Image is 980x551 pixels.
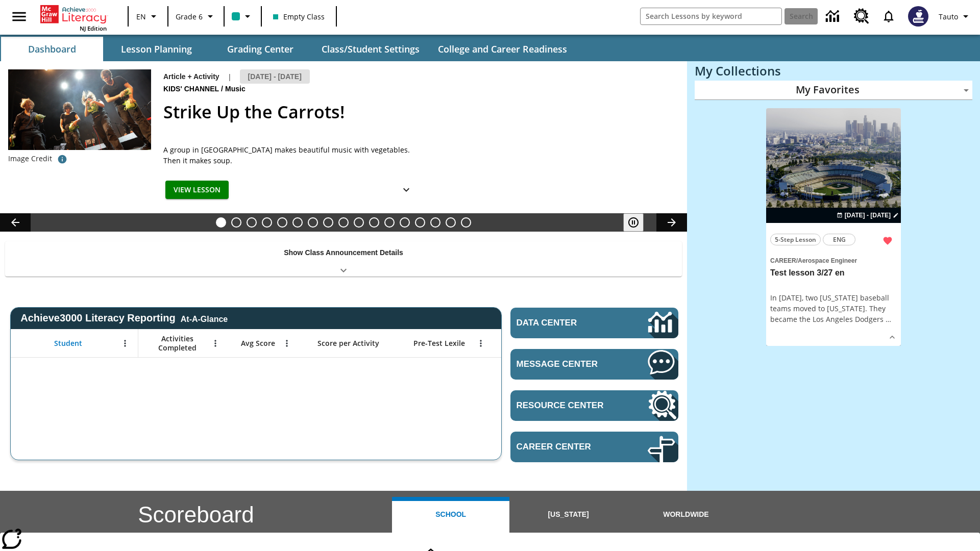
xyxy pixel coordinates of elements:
[279,336,295,351] button: Open Menu
[105,37,207,61] button: Lesson Planning
[878,232,897,250] button: Remove from Favorites
[262,217,272,228] button: Slide 4 Do You Want Fries With That?
[176,11,203,22] span: Grade 6
[400,217,410,228] button: Slide 13 Career Lesson
[163,144,419,166] span: A group in Europe makes beautiful music with vegetables. Then it makes soup.
[430,217,440,228] button: Slide 15 Hooray for Constitution Day!
[163,84,221,95] span: Kids' Channel
[5,241,682,277] div: Show Class Announcement Details
[627,497,745,533] button: Worldwide
[623,213,654,232] div: Pause
[241,339,275,348] span: Avg Score
[446,217,456,228] button: Slide 16 Point of View
[798,257,857,264] span: Aerospace Engineer
[770,257,796,264] span: Career
[509,497,627,533] button: [US_STATE]
[517,359,617,369] span: Message Center
[775,234,816,245] span: 5-Step Lesson
[4,2,34,32] button: Open side menu
[392,497,509,533] button: School
[277,217,287,228] button: Slide 5 Cars of the Future?
[770,255,897,266] span: Topic: Career/Aerospace Engineer
[40,3,107,32] div: Home
[430,37,575,61] button: College and Career Readiness
[171,7,220,26] button: Grade: Grade 6, Select a grade
[313,37,428,61] button: Class/Student Settings
[656,213,687,232] button: Lesson carousel, Next
[517,400,617,411] span: Resource Center
[221,85,223,93] span: /
[766,108,901,346] div: lesson details
[939,11,958,22] span: Tauto
[823,234,855,245] button: ENG
[770,268,897,279] h3: Test lesson 3/27 en
[517,318,613,328] span: Data Center
[163,71,219,82] p: Article + Activity
[117,336,133,351] button: Open Menu
[623,213,644,232] button: Pause
[231,217,241,228] button: Slide 2 Taking Movies to the X-Dimension
[833,234,846,245] span: ENG
[54,339,82,348] span: Student
[770,292,897,324] div: In [DATE], two [US_STATE] baseball teams moved to [US_STATE]. They became the Los Angeles Dodgers
[384,217,395,228] button: Slide 12 Pre-release lesson
[1,37,103,61] button: Dashboard
[216,217,226,228] button: Slide 1 Strike Up the Carrots!
[181,313,228,324] div: At-A-Glance
[796,257,798,264] span: /
[163,144,419,166] div: A group in [GEOGRAPHIC_DATA] makes beautiful music with vegetables. Then it makes soup.
[163,99,675,125] h2: Strike Up the Carrots!
[40,4,107,24] a: Home
[292,217,303,228] button: Slide 6 The Last Homesteaders
[835,211,901,220] button: Jul 21 - Jul 31 Choose Dates
[8,69,151,150] img: A group of people dressed in black perform on stage.
[228,71,232,82] span: |
[247,217,257,228] button: Slide 3 Test lesson 3/27 en
[228,7,258,26] button: Class color is teal. Change class color
[317,339,379,348] span: Score per Activity
[136,11,146,22] span: EN
[695,64,972,78] h3: My Collections
[695,81,972,100] div: My Favorites
[396,181,416,199] button: Show Details
[338,217,349,228] button: Slide 9 Fashion Forward in Ancient Rome
[902,3,935,30] button: Select a new avatar
[209,37,311,61] button: Grading Center
[323,217,333,228] button: Slide 8 Attack of the Terrifying Tomatoes
[165,181,229,199] button: View Lesson
[875,3,902,30] a: Notifications
[284,247,403,258] p: Show Class Announcement Details
[413,339,465,348] span: Pre-Test Lexile
[510,432,678,462] a: Career Center
[885,330,900,345] button: Show Details
[8,154,52,164] p: Image Credit
[52,150,72,168] button: Image credit: Isifa/Shutterstock
[845,211,891,220] span: [DATE] - [DATE]
[473,336,488,351] button: Open Menu
[369,217,379,228] button: Slide 11 Mixed Practice: Citing Evidence
[510,390,678,421] a: Resource Center, Will open in new tab
[908,6,928,27] img: Avatar
[886,314,891,324] span: …
[143,334,211,353] span: Activities Completed
[273,11,325,22] span: Empty Class
[354,217,364,228] button: Slide 10 The Invasion of the Free CD
[517,442,617,452] span: Career Center
[461,217,471,228] button: Slide 17 The Constitution's Balancing Act
[935,7,976,26] button: Profile/Settings
[848,3,875,30] a: Resource Center, Will open in new tab
[415,217,425,228] button: Slide 14 Cooking Up Native Traditions
[80,24,107,32] span: NJ Edition
[510,308,678,338] a: Data Center
[510,349,678,380] a: Message Center
[225,84,248,95] span: Music
[820,3,848,31] a: Data Center
[132,7,164,26] button: Language: EN, Select a language
[208,336,223,351] button: Open Menu
[770,234,821,245] button: 5-Step Lesson
[308,217,318,228] button: Slide 7 Solar Power to the People
[641,8,781,24] input: search field
[20,312,228,324] span: Achieve3000 Literacy Reporting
